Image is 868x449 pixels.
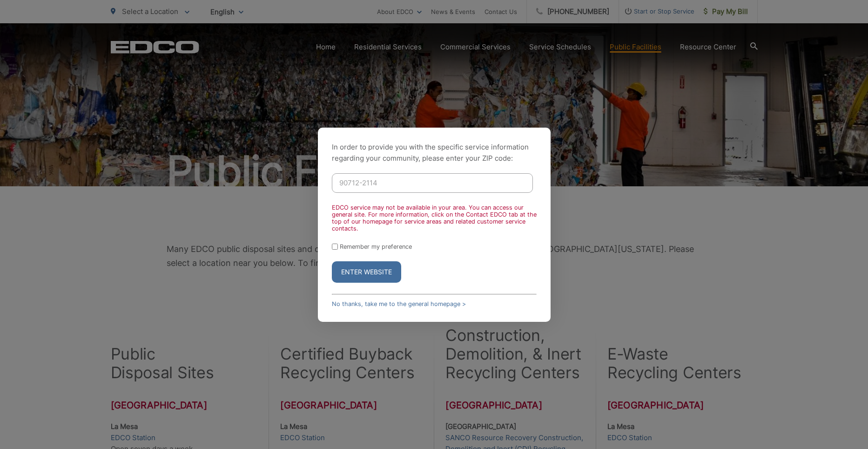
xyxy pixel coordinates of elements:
label: Remember my preference [340,243,412,250]
input: Enter ZIP Code [332,173,533,193]
button: Enter Website [332,261,401,283]
a: No thanks, take me to the general homepage > [332,300,466,307]
div: EDCO service may not be available in your area. You can access our general site. For more informa... [332,204,537,232]
p: In order to provide you with the specific service information regarding your community, please en... [332,142,537,164]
